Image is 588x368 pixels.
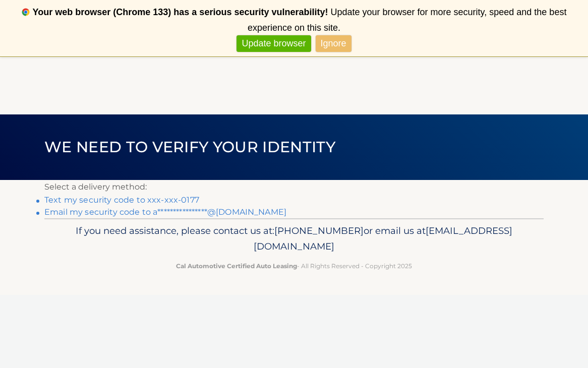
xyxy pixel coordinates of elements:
[44,138,335,156] span: We need to verify your identity
[44,180,544,194] p: Select a delivery method:
[237,35,311,52] a: Update browser
[44,195,199,205] a: Text my security code to xxx-xxx-0177
[33,7,328,17] b: Your web browser (Chrome 133) has a serious security vulnerability!
[248,7,566,33] span: Update your browser for more security, speed and the best experience on this site.
[51,261,537,271] p: - All Rights Reserved - Copyright 2025
[316,35,351,52] a: Ignore
[274,225,364,236] span: [PHONE_NUMBER]
[176,262,297,270] strong: Cal Automotive Certified Auto Leasing
[51,223,537,255] p: If you need assistance, please contact us at: or email us at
